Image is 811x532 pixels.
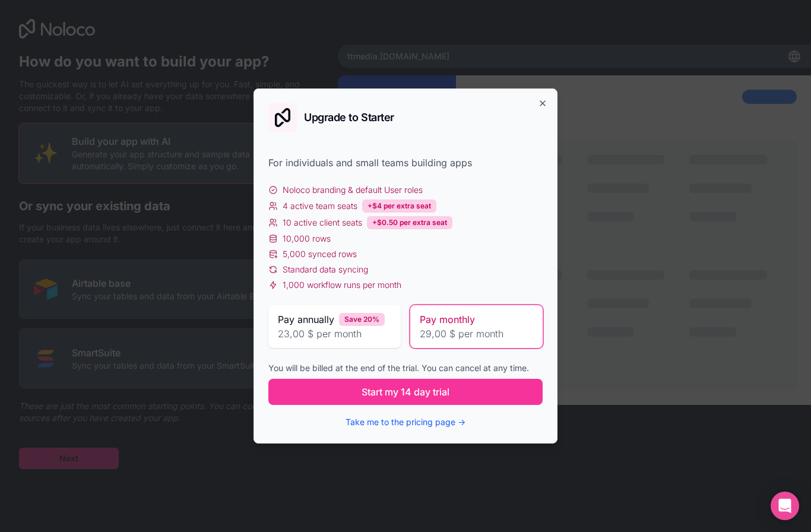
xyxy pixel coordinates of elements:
[304,112,394,123] h2: Upgrade to Starter
[283,279,401,291] span: 1,000 workflow runs per month
[283,200,357,212] span: 4 active team seats
[420,327,533,341] span: 29,00 $ per month
[283,248,357,260] span: 5,000 synced rows
[362,199,436,213] div: +$4 per extra seat
[346,416,465,428] button: Take me to the pricing page →
[283,184,423,196] span: Noloco branding & default User roles
[339,313,385,326] div: Save 20%
[278,327,391,341] span: 23,00 $ per month
[283,217,362,229] span: 10 active client seats
[538,99,547,108] button: Close
[268,362,543,374] div: You will be billed at the end of the trial. You can cancel at any time.
[268,379,543,405] button: Start my 14 day trial
[278,312,334,327] span: Pay annually
[283,233,331,245] span: 10,000 rows
[268,156,543,170] div: For individuals and small teams building apps
[367,216,452,229] div: +$0.50 per extra seat
[283,264,368,275] span: Standard data syncing
[362,385,449,399] span: Start my 14 day trial
[420,312,475,327] span: Pay monthly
